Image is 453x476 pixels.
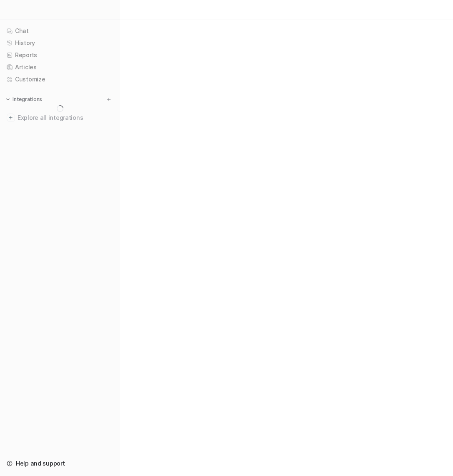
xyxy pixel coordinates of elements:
a: Explore all integrations [3,112,116,124]
img: explore all integrations [7,114,15,122]
a: Chat [3,25,116,37]
span: Explore all integrations [18,111,113,124]
img: menu_add.svg [106,96,112,102]
a: Articles [3,61,116,73]
a: Customize [3,73,116,85]
a: Reports [3,49,116,61]
a: Help and support [3,458,116,469]
a: History [3,37,116,49]
p: Integrations [13,96,42,103]
button: Integrations [3,95,45,104]
img: expand menu [5,96,11,102]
